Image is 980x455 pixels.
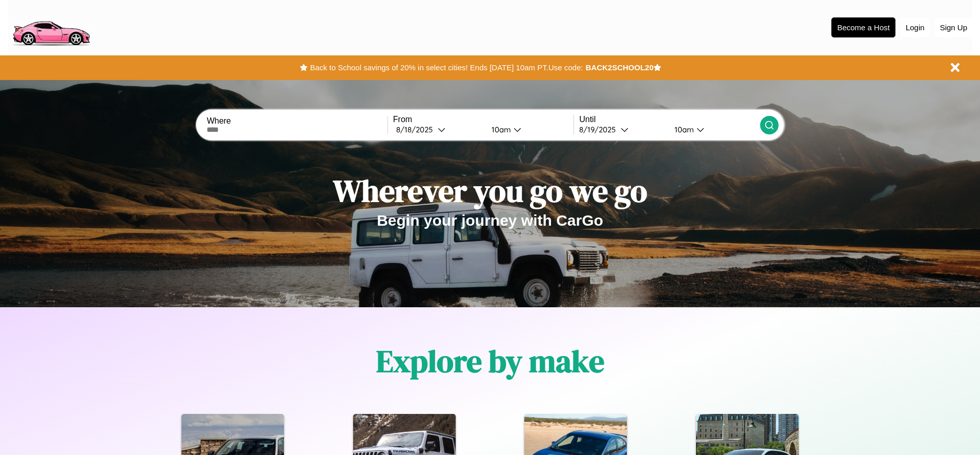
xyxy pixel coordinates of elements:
button: Back to School savings of 20% in select cities! Ends [DATE] 10am PT.Use code: [308,61,585,75]
button: Login [901,18,930,37]
div: 10am [486,125,514,134]
div: 8 / 18 / 2025 [396,125,438,134]
button: Sign Up [935,18,972,37]
h1: Explore by make [376,340,604,382]
button: 10am [483,124,574,135]
button: Become a Host [831,17,895,37]
label: Until [579,115,760,124]
img: logo [8,5,94,48]
div: 8 / 19 / 2025 [579,125,621,134]
label: Where [207,116,387,126]
button: 10am [666,124,760,135]
b: BACK2SCHOOL20 [585,63,654,72]
div: 10am [669,125,697,134]
button: 8/18/2025 [393,124,483,135]
label: From [393,115,574,124]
